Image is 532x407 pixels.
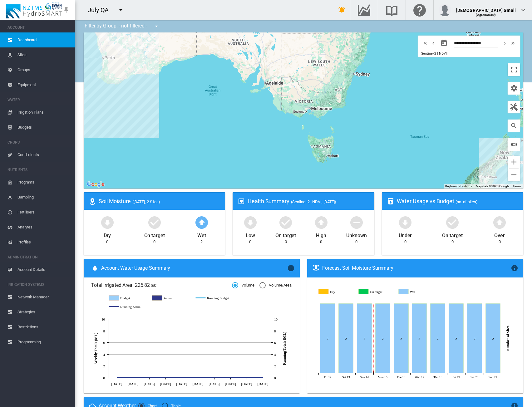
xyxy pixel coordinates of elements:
[17,147,70,162] span: Coefficients
[144,230,165,239] div: On target
[339,304,353,373] g: Wet Sep 13, 2025 2
[399,289,435,295] g: Wet
[197,230,206,239] div: Wet
[274,376,276,380] tspan: 0
[476,13,496,17] span: (Agronomist)
[132,376,134,379] circle: Running Actual Jul 20 0
[17,220,70,235] span: Analytes
[91,264,99,272] md-icon: icon-water
[164,376,167,379] circle: Running Actual Aug 3 0
[506,326,510,351] tspan: Number of Sites
[243,215,258,230] md-icon: icon-arrow-down-bold-circle
[397,197,518,205] div: Water Usage vs Budget
[106,239,108,245] div: 0
[447,51,448,56] span: |
[449,304,464,373] g: Wet Sep 19, 2025 2
[355,239,357,245] div: 0
[476,184,509,188] span: Map data ©2025 Google
[508,169,520,181] button: Zoom out
[513,184,521,188] a: Terms
[7,137,70,147] span: CROPS
[501,39,509,47] button: icon-chevron-right
[7,280,70,290] span: IRRIGATION SYSTEMS
[17,320,70,335] span: Restrictions
[116,376,118,379] circle: Running Actual Jul 13 0
[342,375,350,379] tspan: Sat 13
[421,39,429,47] button: icon-chevron-double-left
[357,304,372,373] g: Wet Sep 14, 2025 2
[225,382,236,385] tspan: [DATE]
[508,138,520,151] button: icon-select-all
[494,230,505,239] div: Over
[150,20,163,32] button: icon-menu-down
[85,180,106,189] img: Google
[89,198,96,205] md-icon: icon-map-marker-radius
[232,282,254,288] md-radio-button: Volume
[376,304,390,373] g: Wet Sep 15, 2025 2
[429,39,437,47] button: icon-chevron-left
[508,120,520,132] button: icon-magnify
[510,39,516,47] md-icon: icon-chevron-double-right
[246,230,255,239] div: Low
[338,6,346,14] md-icon: icon-bell-ring
[434,375,442,379] tspan: Thu 18
[412,304,427,373] g: Wet Sep 17, 2025 2
[17,120,70,135] span: Budgets
[197,376,199,379] circle: Running Actual Aug 17 0
[17,305,70,320] span: Strategies
[17,235,70,250] span: Profiles
[357,6,372,14] md-icon: Go to the Data Hub
[115,4,127,16] button: icon-menu-down
[117,6,125,14] md-icon: icon-menu-down
[399,230,412,239] div: Under
[508,82,520,95] button: icon-cog
[17,205,70,220] span: Fertilisers
[109,295,146,301] g: Budget
[287,264,295,272] md-icon: icon-information
[312,264,320,272] md-icon: icon-thermometer-lines
[394,304,409,373] g: Wet Sep 16, 2025 2
[17,47,70,62] span: Sites
[7,22,70,32] span: ACCOUNT
[153,239,155,245] div: 0
[398,215,413,230] md-icon: icon-arrow-down-bold-circle
[456,5,516,11] div: [DEMOGRAPHIC_DATA] Gmail
[274,329,276,333] tspan: 8
[160,382,171,385] tspan: [DATE]
[109,304,146,310] g: Running Actual
[324,375,332,379] tspan: Fri 12
[453,375,460,379] tspan: Fri 19
[387,198,394,205] md-icon: icon-cup-water
[99,197,220,205] div: Soil Moisture
[17,32,70,47] span: Dashboard
[508,63,520,76] button: Toggle fullscreen view
[7,252,70,262] span: ADMINISTRATION
[467,304,482,373] g: Wet Sep 20, 2025 2
[241,382,252,385] tspan: [DATE]
[17,190,70,205] span: Sampling
[470,375,478,379] tspan: Sat 20
[193,382,204,385] tspan: [DATE]
[209,382,220,385] tspan: [DATE]
[103,353,105,356] tspan: 4
[144,382,155,385] tspan: [DATE]
[101,265,287,272] span: Account Water Usage Summary
[397,375,405,379] tspan: Tue 16
[412,6,427,14] md-icon: Click here for help
[94,333,98,364] tspan: Weekly Totals (ML)
[510,141,518,148] md-icon: icon-select-all
[17,77,70,92] span: Equipment
[336,4,348,16] button: icon-bell-ring
[229,376,232,379] circle: Running Actual Aug 31 0
[274,353,276,356] tspan: 4
[346,230,367,239] div: Unknown
[132,199,160,204] span: ([DATE], 2 Sites)
[238,198,245,205] md-icon: icon-heart-box-outline
[62,6,70,14] md-icon: icon-pin
[196,295,233,301] g: Running Budget
[103,329,105,333] tspan: 8
[499,239,501,245] div: 0
[278,215,293,230] md-icon: icon-checkbox-marked-circle
[378,375,387,379] tspan: Mon 15
[248,197,369,205] div: Health Summary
